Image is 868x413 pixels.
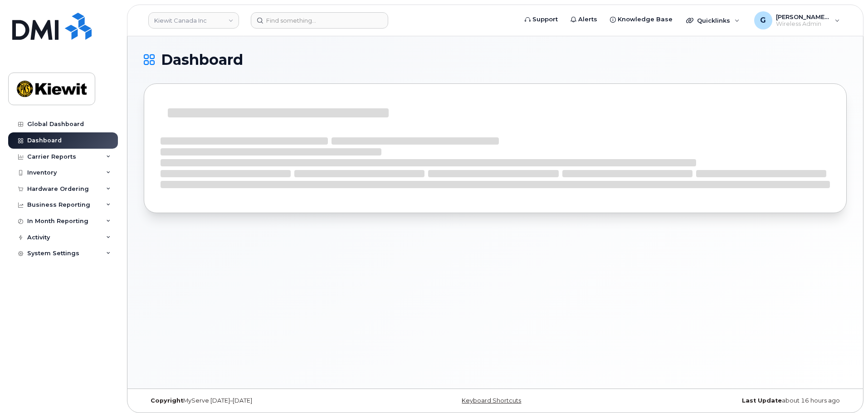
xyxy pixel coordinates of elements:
span: Dashboard [161,53,243,67]
a: Keyboard Shortcuts [462,397,521,404]
div: about 16 hours ago [612,397,847,404]
strong: Last Update [742,397,782,404]
div: MyServe [DATE]–[DATE] [144,397,378,404]
strong: Copyright [151,397,183,404]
